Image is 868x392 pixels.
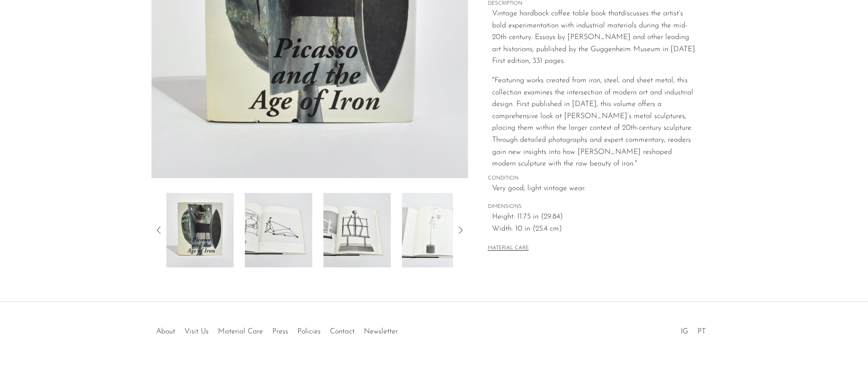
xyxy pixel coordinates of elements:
span: Width: 10 in (25.4 cm) [492,223,697,235]
a: Policies [297,328,321,335]
img: Picasso and the Age of Iron [402,193,469,267]
img: Picasso and the Age of Iron [166,193,234,267]
a: Contact [330,328,355,335]
ul: Quick links [151,320,402,338]
a: PT [697,328,706,335]
a: About [156,328,175,335]
ul: Social Medias [676,320,710,338]
a: IG [681,328,688,335]
img: Picasso and the Age of Iron [323,193,391,267]
a: Press [272,328,288,335]
a: Visit Us [184,328,209,335]
button: MATERIAL CARE [488,245,529,252]
img: Picasso and the Age of Iron [245,193,312,267]
span: Vintage hardback coffee table book that discusses the artist’s bold experimentation with industri... [492,10,697,65]
a: Material Care [218,328,263,335]
span: DIMENSIONS [488,203,697,211]
span: "Featuring works created from iron, steel, and sheet metal, this collection examines the intersec... [492,77,693,167]
span: Very good; light vintage wear. [492,183,697,195]
span: CONDITION [488,174,697,183]
span: Height: 11.75 in (29.84) [492,211,697,223]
